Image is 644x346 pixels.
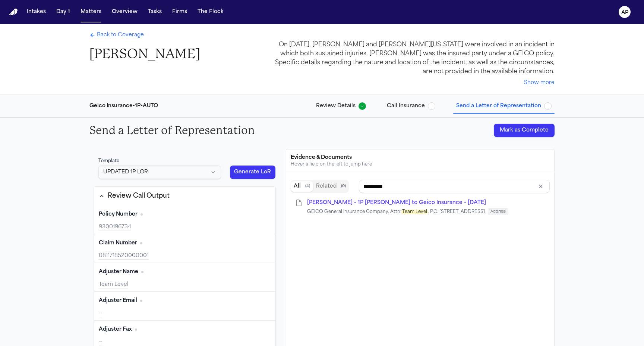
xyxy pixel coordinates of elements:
span: Back to Coverage [97,31,144,39]
img: Finch Logo [9,9,18,16]
a: Back to Coverage [89,31,144,39]
div: Adjuster Name (required) [94,263,275,292]
button: Review Details [313,99,369,113]
button: Send a Letter of Representation [453,99,555,113]
span: — [99,339,102,345]
mark: Team Level [401,210,428,214]
span: Call Insurance [387,102,425,110]
span: Adjuster Email [99,297,137,305]
a: Home [9,9,18,16]
div: Adjuster Email (required) [94,292,275,321]
button: Day 1 [53,5,73,19]
div: Review Call Output [108,191,170,201]
div: 9300196734 [99,223,271,231]
div: Template [98,158,221,164]
div: Evidence & Documents [291,154,550,161]
span: No citation [141,213,143,216]
span: Address [488,208,508,215]
span: No citation [135,328,137,331]
div: On [DATE], [PERSON_NAME] and [PERSON_NAME][US_STATE] were involved in an incident in which both s... [268,40,555,76]
div: Team Level [99,281,271,288]
h2: Send a Letter of Representation [89,124,255,137]
span: No citation [141,271,143,273]
span: — [99,311,102,316]
button: Review Call Output [94,187,275,206]
button: Select LoR template [98,166,221,179]
button: Overview [109,5,141,19]
div: Geico Insurance • 1P • AUTO [89,102,158,110]
span: No citation [140,242,142,244]
button: Clear input [536,181,546,192]
button: Generate LoR [230,166,275,179]
button: Tasks [145,5,165,19]
span: Review Details [316,102,356,110]
button: Firms [169,5,190,19]
button: Matters [78,5,104,19]
button: The Flock [195,5,227,19]
input: Search references [359,180,550,193]
span: Claim Number [99,240,137,247]
span: GEICO General Insurance Company, Attn: Team Level, P.O. Box 6550, Fredericksburg, VA 22403 [307,210,485,214]
div: Document browser [291,177,550,218]
span: Policy Number [99,211,138,218]
div: Claim Number (required) [94,234,275,263]
div: 0811718520000001 [99,252,271,260]
h1: [PERSON_NAME] [89,46,200,62]
span: ( 0 ) [341,184,346,189]
button: Related documents [313,181,349,192]
button: Mark as Complete [494,124,555,137]
button: All documents [291,181,313,192]
span: Adjuster Name [99,268,138,276]
span: ( 4 ) [305,184,310,189]
div: Hover a field on the left to jump here [291,161,550,167]
button: Open R. Quarles - 1P LOR to Geico Insurance - 10.9.25 [307,199,486,207]
span: Send a Letter of Representation [456,102,541,110]
span: Adjuster Fax [99,326,132,333]
button: Call Insurance [384,99,438,113]
button: Intakes [24,5,49,19]
button: Show more [524,79,555,87]
div: Policy Number (required) [94,206,275,234]
span: No citation [140,300,142,302]
span: R. Quarles - 1P LOR to Geico Insurance - 10.9.25 [307,200,486,206]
